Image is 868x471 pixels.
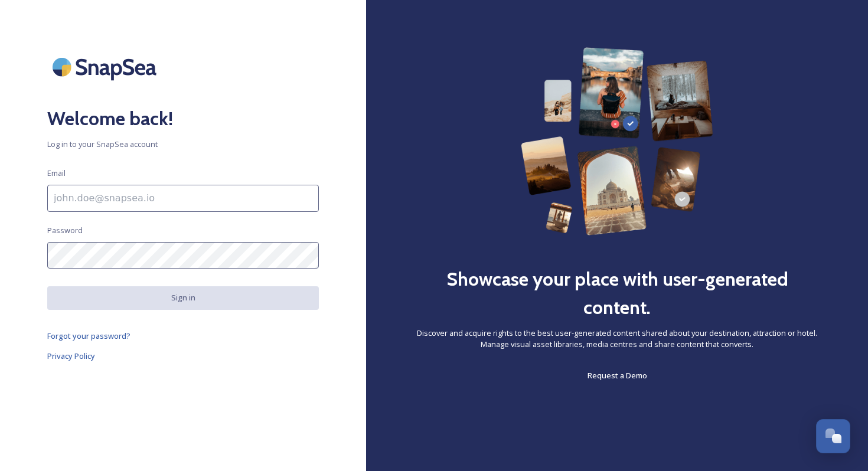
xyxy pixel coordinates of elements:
[47,349,319,363] a: Privacy Policy
[588,370,647,381] span: Request a Demo
[47,225,83,236] span: Password
[47,104,319,133] h2: Welcome back!
[816,419,850,453] button: Open Chat
[588,368,647,382] a: Request a Demo
[47,168,66,179] span: Email
[47,351,95,361] span: Privacy Policy
[47,185,319,212] input: john.doe@snapsea.io
[47,329,319,343] a: Forgot your password?
[413,328,821,350] span: Discover and acquire rights to the best user-generated content shared about your destination, att...
[47,47,165,87] img: SnapSea Logo
[47,331,130,341] span: Forgot your password?
[521,47,713,235] img: 63b42ca75bacad526042e722_Group%20154-p-800.png
[47,139,319,150] span: Log in to your SnapSea account
[47,286,319,309] button: Sign in
[413,265,821,322] h2: Showcase your place with user-generated content.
